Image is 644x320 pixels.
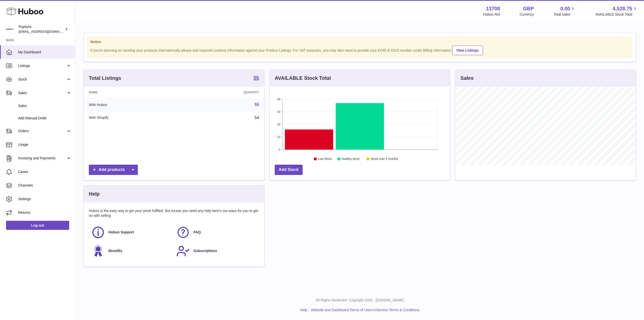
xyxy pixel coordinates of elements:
a: Website and Dashboard Terms of Use [311,308,370,312]
a: Service Terms & Conditions [376,308,420,312]
span: Usage [18,142,71,147]
span: Sales [18,103,71,108]
text: 20 [277,123,280,126]
a: Log out [6,221,69,230]
span: Benefits [108,248,122,253]
th: Name [84,87,181,98]
strong: 55 [253,75,259,80]
span: Total sales [553,12,576,17]
strong: GBP [523,5,534,12]
div: Puptons [19,24,64,34]
a: 54 [255,116,259,120]
span: Add Manual Order [18,116,71,121]
a: Add products [89,165,138,175]
span: 4,528.75 [613,5,632,12]
h3: Sales [460,75,473,82]
th: Quantity [181,87,264,98]
a: Help [300,308,307,312]
text: Low Stock [318,157,332,161]
span: Stock [18,77,66,82]
span: Huboo Support [108,230,134,235]
img: hello@puptons.com [6,25,14,33]
text: 40 [277,98,280,101]
a: Huboo Support [91,226,171,239]
span: Listings [18,63,66,68]
div: If you're planning on sending your products internationally please add required customs informati... [90,45,629,55]
a: Subscriptions [176,244,256,258]
span: FAQ [193,230,201,235]
td: With Huboo [84,98,181,111]
li: and [309,308,419,312]
span: [EMAIL_ADDRESS][DOMAIN_NAME] [19,29,74,33]
div: Currency [520,12,534,17]
span: AVAILABLE Stock Total [595,12,638,17]
a: 4,528.75 AVAILABLE Stock Total [595,5,638,17]
text: Stock over 2 months [371,157,398,161]
text: 30 [277,110,280,113]
strong: 13708 [486,5,500,12]
h3: AVAILABLE Stock Total [275,75,331,82]
strong: Notice [90,40,629,44]
span: Settings [18,197,71,201]
p: All Rights Reserved. Copyright 2025 - [DOMAIN_NAME] [79,298,640,303]
span: Cases [18,169,71,174]
a: Add Stock [275,165,303,175]
span: 0.00 [560,5,570,12]
td: With Shopify [84,111,181,124]
span: Sales [18,91,66,95]
div: Huboo Ref [483,12,500,17]
a: Benefits [91,244,171,258]
a: FAQ [176,226,256,239]
span: Orders [18,129,66,133]
a: 0.00 Total sales [553,5,576,17]
text: Healthy stock [341,157,360,161]
text: 0 [279,148,280,151]
h3: Help [89,191,100,197]
span: Channels [18,183,71,188]
a: 55 [253,75,259,81]
span: Returns [18,210,71,215]
span: My Dashboard [18,50,71,55]
text: 10 [277,135,280,138]
a: 55 [255,102,259,107]
h3: Total Listings [89,75,121,82]
span: Subscriptions [193,248,217,253]
span: Invoicing and Payments [18,156,66,161]
a: View Listings [452,46,483,55]
p: Huboo is the easy way to get your stock fulfilled. But incase you need any help here's our ways f... [89,208,259,218]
